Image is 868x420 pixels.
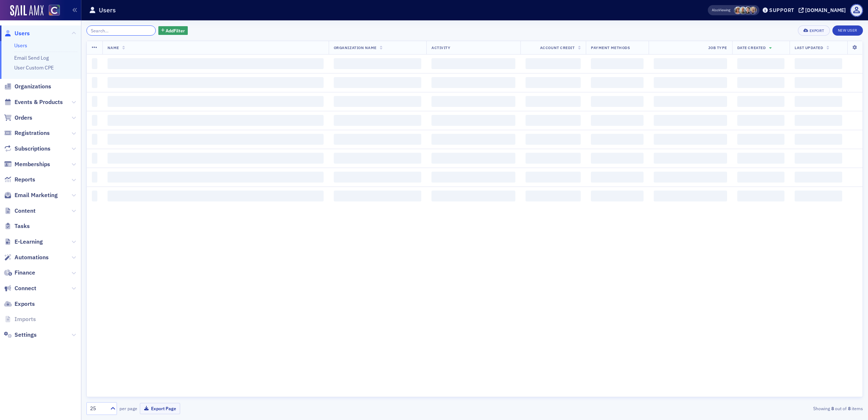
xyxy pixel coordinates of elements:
[44,5,60,17] a: View Homepage
[49,5,60,16] img: SailAMX
[334,115,421,126] span: ‌
[654,153,727,164] span: ‌
[4,129,50,137] a: Registrations
[654,58,727,69] span: ‌
[737,96,784,107] span: ‌
[15,331,37,339] span: Settings
[140,403,180,414] button: Export Page
[795,172,842,183] span: ‌
[737,77,784,88] span: ‌
[15,145,50,153] span: Subscriptions
[749,7,757,14] span: Alicia Gelinas
[795,96,842,107] span: ‌
[654,77,727,88] span: ‌
[591,96,644,107] span: ‌
[795,115,842,126] span: ‌
[4,114,32,122] a: Orders
[334,191,421,201] span: ‌
[431,153,515,164] span: ‌
[431,58,515,69] span: ‌
[526,172,581,183] span: ‌
[540,45,575,50] span: Account Credit
[744,7,752,14] span: Pamela Galey-Coleman
[810,29,824,33] div: Export
[10,5,44,17] a: SailAMX
[99,6,116,15] h1: Users
[92,153,97,164] span: ‌
[591,58,644,69] span: ‌
[739,7,747,14] span: Derrol Moorhead
[108,96,324,107] span: ‌
[737,134,784,145] span: ‌
[526,77,581,88] span: ‌
[119,405,137,412] label: per page
[526,191,581,201] span: ‌
[847,405,852,412] strong: 8
[795,134,842,145] span: ‌
[609,405,863,412] div: Showing out of items
[15,29,30,37] span: Users
[431,45,450,50] span: Activity
[737,115,784,126] span: ‌
[4,160,50,168] a: Memberships
[108,172,324,183] span: ‌
[4,207,36,215] a: Content
[15,83,51,91] span: Organizations
[15,176,35,184] span: Reports
[526,58,581,69] span: ‌
[4,253,49,261] a: Automations
[90,405,106,412] div: 25
[108,115,324,126] span: ‌
[708,45,727,50] span: Job Type
[654,134,727,145] span: ‌
[850,4,863,17] span: Profile
[830,405,835,412] strong: 8
[108,58,324,69] span: ‌
[4,83,51,91] a: Organizations
[158,26,188,35] button: AddFilter
[92,58,97,69] span: ‌
[431,134,515,145] span: ‌
[86,25,156,36] input: Search…
[654,191,727,201] span: ‌
[591,45,630,50] span: Payment Methods
[14,42,27,49] a: Users
[591,153,644,164] span: ‌
[526,115,581,126] span: ‌
[15,129,50,137] span: Registrations
[795,77,842,88] span: ‌
[431,77,515,88] span: ‌
[108,77,324,88] span: ‌
[832,25,863,36] a: New User
[15,222,30,230] span: Tasks
[769,7,794,13] div: Support
[591,115,644,126] span: ‌
[14,64,54,71] a: User Custom CPE
[15,98,63,106] span: Events & Products
[526,96,581,107] span: ‌
[166,27,185,34] span: Add Filter
[15,238,43,246] span: E-Learning
[737,153,784,164] span: ‌
[4,300,35,308] a: Exports
[4,191,58,199] a: Email Marketing
[92,134,97,145] span: ‌
[334,96,421,107] span: ‌
[15,114,32,122] span: Orders
[334,45,377,50] span: Organization Name
[15,253,49,261] span: Automations
[795,45,823,50] span: Last Updated
[108,153,324,164] span: ‌
[712,8,730,13] span: Viewing
[591,191,644,201] span: ‌
[4,238,43,246] a: E-Learning
[108,134,324,145] span: ‌
[654,172,727,183] span: ‌
[712,8,719,12] div: Also
[4,145,50,153] a: Subscriptions
[15,191,58,199] span: Email Marketing
[734,7,742,14] span: Cheryl Moss
[334,58,421,69] span: ‌
[795,58,842,69] span: ‌
[92,172,97,183] span: ‌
